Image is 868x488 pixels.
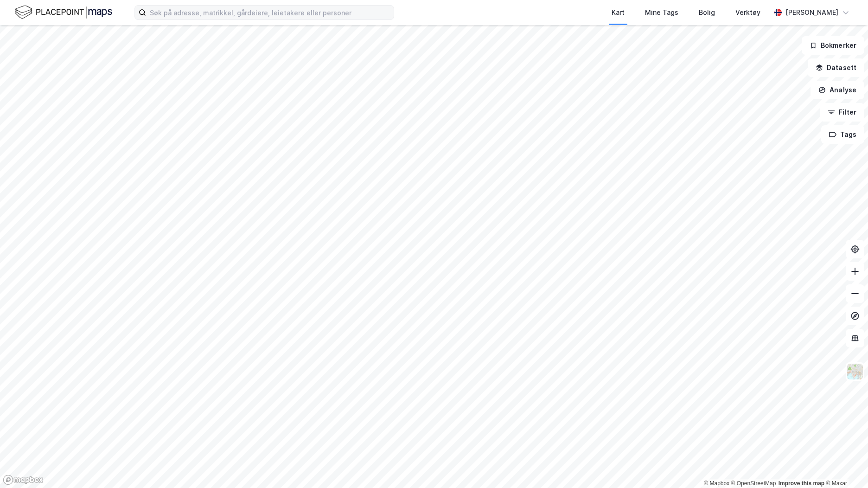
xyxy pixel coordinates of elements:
[15,4,112,20] img: logo.f888ab2527a4732fd821a326f86c7f29.svg
[822,443,868,488] div: Kontrollprogram for chat
[785,7,838,18] div: [PERSON_NAME]
[146,6,394,19] input: Søk på adresse, matrikkel, gårdeiere, leietakere eller personer
[612,7,625,18] div: Kart
[822,443,868,488] iframe: Chat Widget
[699,7,715,18] div: Bolig
[735,7,760,18] div: Verktøy
[645,7,678,18] div: Mine Tags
